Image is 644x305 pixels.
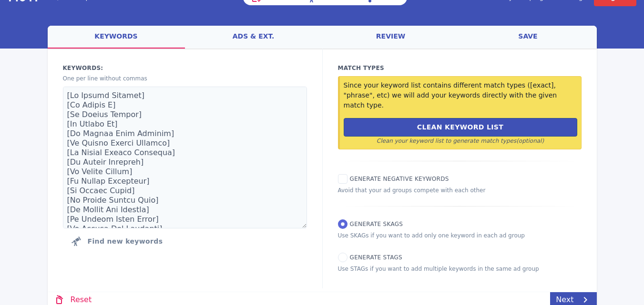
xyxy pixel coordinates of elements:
p: Avoid that your ad groups compete with each other [338,186,582,195]
p: Match Types [338,64,582,72]
p: Clean your keyword list to generate match types [344,137,577,145]
span: Generate STAGs [350,254,402,261]
span: (optional) [516,138,544,144]
button: Click to find new keywords related to those above [63,232,171,251]
p: Use SKAGs if you want to add only one keyword in each ad group [338,231,582,240]
span: Generate Negative keywords [350,176,449,182]
a: save [460,26,597,49]
label: Keywords: [63,64,307,72]
button: Clean Keyword List [344,118,577,137]
a: ads & ext. [185,26,322,49]
input: Generate STAGs [338,253,348,262]
input: Generate SKAGs [338,219,348,229]
a: review [322,26,460,49]
span: Generate SKAGs [350,221,403,227]
a: keywords [48,26,185,49]
p: Use STAGs if you want to add multiple keywords in the same ad group [338,265,582,273]
input: Generate Negative keywords [338,174,348,184]
p: Since your keyword list contains different match types ([exact], "phrase", etc) we will add your ... [344,80,577,110]
p: One per line without commas [63,74,307,83]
